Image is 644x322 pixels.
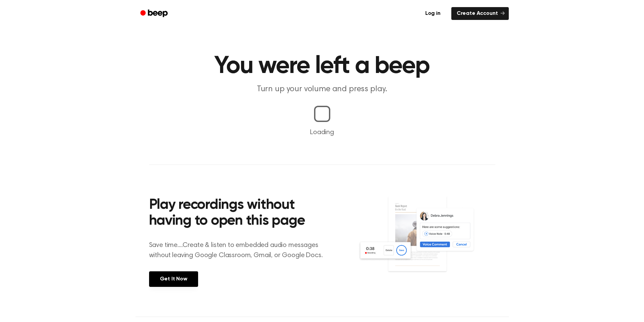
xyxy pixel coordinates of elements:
p: Loading [8,127,636,138]
p: Turn up your volume and press play. [192,84,452,95]
h1: You were left a beep [149,54,495,78]
a: Log in [419,6,447,21]
a: Beep [136,7,174,20]
a: Get It Now [149,271,198,287]
p: Save time....Create & listen to embedded audio messages without leaving Google Classroom, Gmail, ... [149,240,331,261]
a: Create Account [451,7,509,20]
h2: Play recordings without having to open this page [149,197,331,229]
img: Voice Comments on Docs and Recording Widget [358,195,495,286]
